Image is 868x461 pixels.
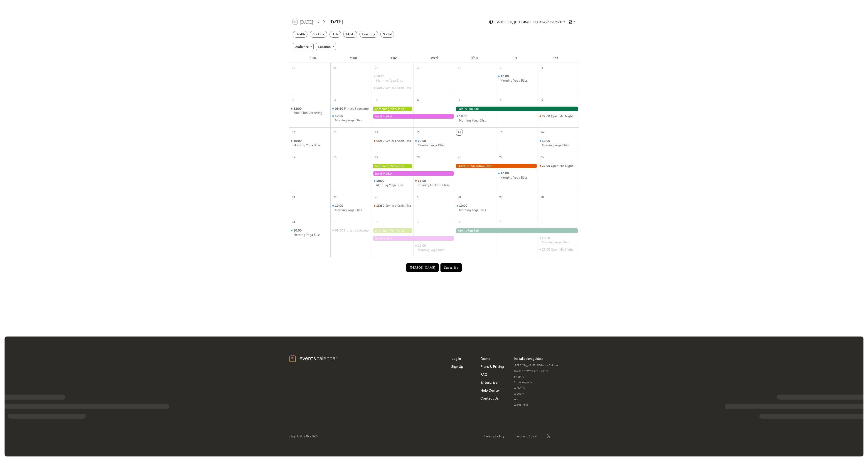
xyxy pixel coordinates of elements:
[451,363,463,371] a: Sign Up
[480,378,498,386] a: Enterprise
[451,355,461,363] a: Log in
[514,380,558,385] a: Squarespace
[514,396,558,402] a: Wix
[480,394,499,402] a: Contact Us
[514,368,558,374] a: GoDaddy Website Builder
[289,434,309,438] div: inlight labs ©
[514,402,558,408] a: WordPress
[480,386,500,394] a: Help Center
[480,355,490,363] a: Demo
[515,434,537,438] a: Terms of use
[482,434,504,438] a: Privacy Policy
[514,355,543,363] div: Installation guides
[514,385,558,391] a: Webflow
[310,434,318,438] div: 2025
[514,363,558,368] a: [PERSON_NAME] Website Builder
[480,363,504,371] a: Plans & Pricing
[514,391,558,397] a: Weebly
[480,371,487,378] a: FAQ
[514,374,558,380] a: Shopify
